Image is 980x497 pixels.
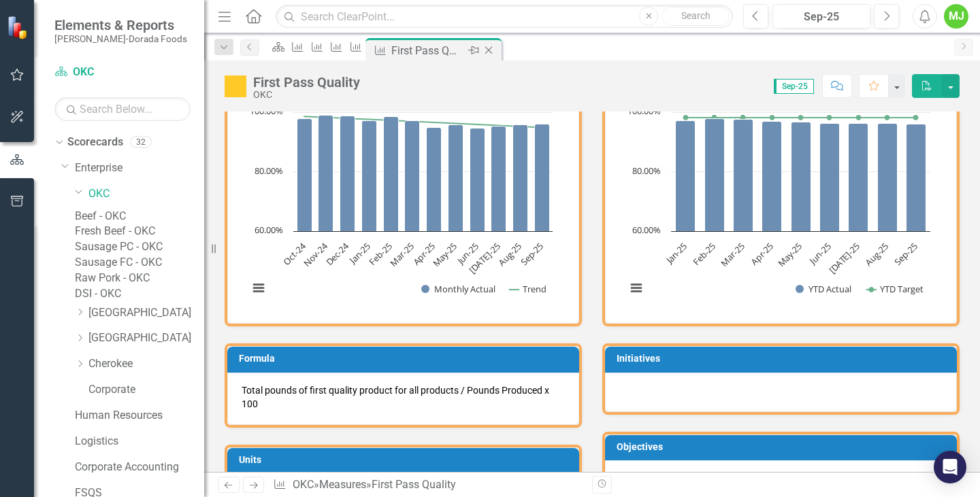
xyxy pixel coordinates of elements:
button: Show Monthly Actual [421,284,495,296]
a: Scorecards [67,135,123,150]
text: Sep-25 [892,240,919,268]
a: Enterprise [75,160,204,176]
a: OKC [293,478,314,491]
a: Sausage FC - OKC [75,255,204,271]
svg: Interactive chart [619,105,937,309]
path: Sep-25, 95.93528972. Monthly Actual. [535,124,550,232]
text: 100.00% [627,105,661,117]
div: Open Intercom Messenger [934,451,966,483]
path: Mar-25, 97.58074856. YTD Actual. [734,120,753,232]
a: [GEOGRAPHIC_DATA] [88,305,204,321]
text: Feb-25 [690,240,718,268]
text: Jan-25 [662,240,689,267]
text: Jun-25 [453,240,480,267]
div: First Pass Quality [372,478,456,491]
text: Jun-25 [806,240,833,267]
button: View chart menu, Chart [249,279,268,298]
svg: Interactive chart [242,105,559,309]
button: View chart menu, Chart [627,279,646,298]
path: May-25, 96.68297698. YTD Actual. [791,122,811,232]
text: Jan-25 [346,240,373,267]
a: OKC [88,186,204,202]
path: Jul-25, 96.19503933. YTD Actual. [849,124,868,232]
path: Jan-25, 98.2. YTD Target. [683,115,689,120]
span: Total pounds of first quality product for all products / Pounds Produced x 100 [242,385,549,409]
button: Sep-25 [772,4,870,29]
span: Search [681,10,710,21]
a: Sausage PC - OKC [75,239,204,255]
text: [DATE]-25 [466,240,502,276]
text: Monthly Actual [434,283,495,295]
a: OKC [54,65,191,80]
text: Feb-25 [367,240,395,268]
text: [DATE]-25 [826,240,862,276]
g: Monthly Actual, series 1 of 2. Bar series with 12 bars. [297,116,550,232]
img: ClearPoint Strategy [7,16,31,39]
path: Nov-24, 99.01639575. Monthly Actual. [318,116,333,232]
h3: Initiatives [617,354,950,364]
div: MJ [944,4,968,29]
text: Dec-24 [323,240,352,269]
text: YTD Target [880,283,924,295]
text: 80.00% [632,165,661,177]
button: Show YTD Actual [796,284,852,296]
a: Corporate [88,382,204,398]
text: Aug-25 [862,240,891,269]
div: Chart. Highcharts interactive chart. [619,105,943,309]
path: Aug-25, 96.13306334. YTD Actual. [878,124,898,232]
span: Elements & Reports [54,17,187,33]
text: Aug-25 [495,240,524,269]
a: Human Resources [75,408,204,424]
path: Oct-24, 97.77604396. Monthly Actual. [297,119,312,232]
a: Logistics [75,434,204,449]
path: Jan-25, 97.24280161. YTD Actual. [676,121,696,232]
text: Apr-25 [410,240,438,267]
path: May-25, 95.65851892. Monthly Actual. [448,125,463,232]
small: [PERSON_NAME]-Dorada Foods [54,33,187,44]
div: First Pass Quality [253,75,360,90]
text: Mar-25 [718,240,747,269]
div: OKC [253,90,360,100]
input: Search Below... [54,97,191,121]
path: Jun-25, 96.31379801. YTD Actual. [820,124,840,232]
input: Search ClearPoint... [276,5,733,29]
text: YTD Actual [808,283,851,295]
path: Jun-25, 98.2. YTD Target. [827,115,832,120]
path: Dec-24, 98.79294048. Monthly Actual. [340,116,355,232]
div: 32 [130,137,152,148]
h3: Formula [239,354,572,364]
text: 60.00% [632,224,661,236]
button: Show Trend [509,284,546,296]
text: Trend [523,283,546,295]
path: Apr-25, 96.92544036. YTD Actual. [762,122,782,232]
text: May-25 [430,240,459,269]
text: Sep-25 [518,240,546,268]
path: Feb-25, 98.2. YTD Target. [712,115,717,120]
div: » » [273,477,582,493]
path: Feb-25, 97.84793139. YTD Actual. [705,119,725,232]
path: Sep-25, 98.2. YTD Target. [913,115,919,120]
a: [GEOGRAPHIC_DATA] [88,330,204,346]
a: Raw Pork - OKC [75,271,204,286]
path: Apr-25, 94.78697668. Monthly Actual. [427,128,442,232]
path: Aug-25, 95.73649952. Monthly Actual. [513,125,528,232]
path: Feb-25, 98.49547716. Monthly Actual. [384,117,399,232]
h3: Objectives [617,442,950,452]
div: Sep-25 [777,9,866,25]
g: YTD Target, series 2 of 2. Line with 9 data points. [683,115,919,120]
path: Mar-25, 97.14095177. Monthly Actual. [405,121,420,232]
div: First Pass Quality [391,42,464,59]
button: Search [661,7,730,26]
text: 100.00% [250,105,283,117]
path: Aug-25, 98.2. YTD Target. [885,115,890,120]
path: Apr-25, 98.2. YTD Target. [770,115,775,120]
text: Nov-24 [301,240,330,269]
a: DSI - OKC [75,286,204,302]
img: Caution [225,75,246,97]
a: Fresh Beef - OKC [75,224,204,239]
path: May-25, 98.2. YTD Target. [798,115,804,120]
path: Jul-25, 98.2. YTD Target. [856,115,862,120]
div: Chart. Highcharts interactive chart. [242,105,565,309]
path: Jul-25, 95.41728396. Monthly Actual. [491,126,506,232]
button: Show YTD Target [866,284,924,296]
